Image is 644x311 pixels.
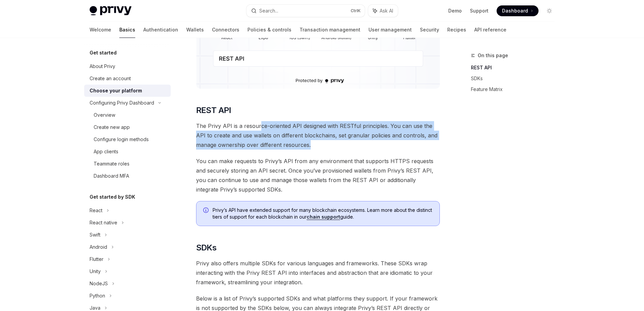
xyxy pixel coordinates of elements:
[84,85,171,97] a: Choose your platform
[90,231,100,239] div: Swift
[90,49,117,57] h5: Get started
[196,242,217,253] span: SDKs
[420,22,439,38] a: Security
[212,22,239,38] a: Connectors
[94,148,118,156] div: App clients
[84,146,171,158] a: App clients
[90,219,117,227] div: React native
[351,8,361,14] span: Ctrl K
[84,109,171,121] a: Overview
[474,22,506,38] a: API reference
[368,5,398,17] button: Ask AI
[94,111,115,119] div: Overview
[471,73,560,84] a: SDKs
[90,99,154,107] div: Configuring Privy Dashboard
[502,7,528,14] span: Dashboard
[247,22,291,38] a: Policies & controls
[196,156,440,194] span: You can make requests to Privy’s API from any environment that supports HTTPS requests and secure...
[448,7,462,14] a: Demo
[84,121,171,133] a: Create new app
[307,214,340,220] a: chain support
[478,51,508,60] span: On this page
[94,160,129,168] div: Teammate roles
[196,259,440,287] span: Privy also offers multiple SDKs for various languages and frameworks. These SDKs wrap interacting...
[471,62,560,73] a: REST API
[90,87,142,95] div: Choose your platform
[90,6,132,16] img: light logo
[143,22,178,38] a: Authentication
[90,74,131,83] div: Create an account
[447,22,466,38] a: Recipes
[196,121,440,150] span: The Privy API is a resource-oriented API designed with RESTful principles. You can use the API to...
[90,280,108,288] div: NodeJS
[84,170,171,182] a: Dashboard MFA
[90,22,111,38] a: Welcome
[84,133,171,146] a: Configure login methods
[84,72,171,85] a: Create an account
[90,292,105,300] div: Python
[90,193,135,201] h5: Get started by SDK
[380,7,393,14] span: Ask AI
[90,267,101,275] div: Unity
[471,84,560,95] a: Feature Matrix
[94,172,129,180] div: Dashboard MFA
[90,243,107,251] div: Android
[94,123,130,131] div: Create new app
[497,5,539,16] a: Dashboard
[84,158,171,170] a: Teammate roles
[84,60,171,72] a: About Privy
[470,7,488,14] a: Support
[544,5,555,16] button: Toggle dark mode
[196,105,231,116] span: REST API
[94,135,149,143] div: Configure login methods
[90,255,103,263] div: Flutter
[259,7,278,15] div: Search...
[246,5,365,17] button: Search...CtrlK
[300,22,360,38] a: Transaction management
[186,22,204,38] a: Wallets
[90,206,102,215] div: React
[90,62,115,70] div: About Privy
[119,22,135,38] a: Basics
[368,22,412,38] a: User management
[203,207,210,214] svg: Info
[213,207,433,220] span: Privy’s API have extended support for many blockchain ecosystems. Learn more about the distinct t...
